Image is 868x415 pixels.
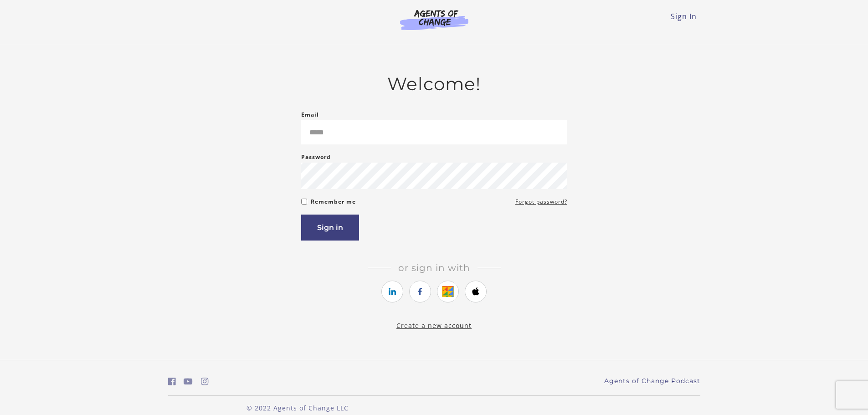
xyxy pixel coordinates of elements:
[604,376,700,386] a: Agents of Change Podcast
[396,321,472,330] a: Create a new account
[465,281,487,302] a: https://courses.thinkific.com/users/auth/apple?ss%5Breferral%5D=&ss%5Buser_return_to%5D=&ss%5Bvis...
[301,215,359,241] button: Sign in
[201,377,209,386] i: https://www.instagram.com/agentsofchangeprep/ (Open in a new window)
[437,281,459,302] a: https://courses.thinkific.com/users/auth/google?ss%5Breferral%5D=&ss%5Buser_return_to%5D=&ss%5Bvi...
[168,377,176,386] i: https://www.facebook.com/groups/aswbtestprep (Open in a new window)
[381,281,403,302] a: https://courses.thinkific.com/users/auth/linkedin?ss%5Breferral%5D=&ss%5Buser_return_to%5D=&ss%5B...
[515,196,567,207] a: Forgot password?
[390,9,478,30] img: Agents of Change Logo
[409,281,431,302] a: https://courses.thinkific.com/users/auth/facebook?ss%5Breferral%5D=&ss%5Buser_return_to%5D=&ss%5B...
[168,403,427,413] p: © 2022 Agents of Change LLC
[184,375,193,388] a: https://www.youtube.com/c/AgentsofChangeTestPrepbyMeaganMitchell (Open in a new window)
[201,375,209,388] a: https://www.instagram.com/agentsofchangeprep/ (Open in a new window)
[168,375,176,388] a: https://www.facebook.com/groups/aswbtestprep (Open in a new window)
[301,73,567,95] h2: Welcome!
[311,196,356,207] label: Remember me
[301,152,331,163] label: Password
[184,377,193,386] i: https://www.youtube.com/c/AgentsofChangeTestPrepbyMeaganMitchell (Open in a new window)
[301,109,319,120] label: Email
[391,262,478,273] span: Or sign in with
[671,11,697,21] a: Sign In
